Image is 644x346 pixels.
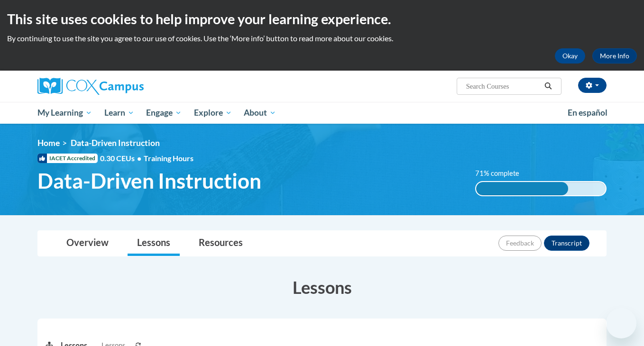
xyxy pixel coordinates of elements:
span: Explore [194,107,232,118]
a: Home [37,138,60,148]
button: Okay [555,48,585,64]
a: Overview [57,231,118,256]
span: IACET Accredited [37,154,98,163]
div: Main menu [23,102,621,124]
span: • [137,154,141,163]
h2: This site uses cookies to help improve your learning experience. [7,9,637,28]
span: My Learning [37,107,92,118]
h3: Lessons [37,275,607,299]
a: Engage [140,102,188,124]
a: Explore [188,102,238,124]
a: More Info [592,48,637,64]
span: Data-Driven Instruction [71,138,160,148]
span: En español [568,108,607,118]
img: Cox Campus [37,78,144,95]
p: By continuing to use the site you agree to our use of cookies. Use the ‘More info’ button to read... [7,33,637,44]
button: Account Settings [578,78,607,93]
span: Data-Driven Instruction [37,168,261,193]
a: Resources [189,231,252,256]
button: Search [541,81,555,92]
a: My Learning [31,102,98,124]
span: Training Hours [144,154,193,163]
a: Lessons [128,231,180,256]
div: 71% complete [476,182,568,195]
iframe: Button to launch messaging window [606,308,636,338]
a: Learn [98,102,140,124]
span: About [244,107,276,118]
a: En español [561,103,614,123]
a: About [238,102,283,124]
a: Cox Campus [37,78,218,95]
span: 0.30 CEUs [100,153,144,164]
span: Engage [146,107,182,118]
input: Search Courses [465,81,541,92]
button: Transcript [544,236,589,251]
button: Feedback [498,236,542,251]
span: Learn [104,107,134,118]
label: 71% complete [475,168,530,179]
